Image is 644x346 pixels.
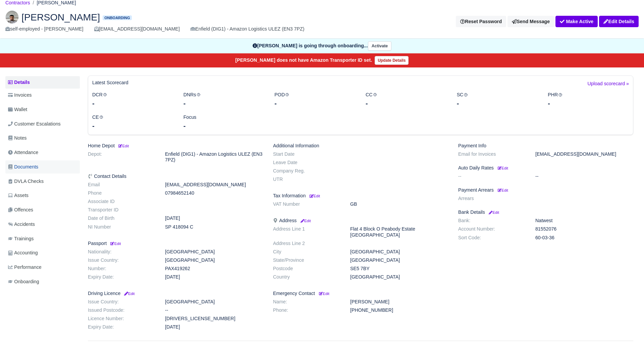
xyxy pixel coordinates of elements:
[5,275,80,288] a: Onboarding
[8,235,34,243] span: Trainings
[274,99,356,108] div: -
[507,16,554,27] a: Send Message
[268,201,345,207] dt: VAT Number
[452,91,543,108] div: SC
[530,174,638,179] dd: --
[87,91,178,108] div: DCR
[83,207,160,213] dt: Transporter ID
[103,15,131,20] span: Onboarding
[610,314,644,346] iframe: Chat Widget
[268,266,345,271] dt: Postcode
[273,291,448,296] h6: Emergency Contact
[530,235,638,241] dd: 60-03-36
[117,143,129,148] a: Edit
[5,232,80,245] a: Trainings
[345,226,453,238] dd: Flat 4 Block O Peabody Estate [GEOGRAPHIC_DATA]
[543,91,634,108] div: PHR
[21,12,100,22] span: [PERSON_NAME]
[160,190,268,196] dd: 07984652140
[8,263,42,271] span: Performance
[160,324,268,330] dd: [DATE]
[88,174,263,179] h6: Contact Details
[8,192,29,199] span: Assets
[183,99,265,108] div: -
[458,165,633,171] h6: Auto Daily Rates
[273,143,448,149] h6: Additional Information
[268,151,345,157] dt: Start Date
[5,203,80,216] a: Offences
[488,209,499,215] a: Edit
[83,215,160,221] dt: Date of Birth
[92,121,173,131] div: -
[375,56,409,65] a: Update Details
[268,299,345,305] dt: Name:
[496,165,508,170] a: Edit
[457,99,538,108] div: -
[310,194,320,198] small: Edit
[191,25,304,33] div: Enfield (DIG1) - Amazon Logistics ULEZ (EN3 7PZ)
[345,274,453,280] dd: [GEOGRAPHIC_DATA]
[83,182,160,188] dt: Email
[88,241,263,246] h6: Passport
[178,91,270,108] div: DNRs
[83,274,160,280] dt: Expiry Date:
[498,188,508,192] small: Edit
[8,206,33,214] span: Offences
[345,299,453,305] dd: [PERSON_NAME]
[5,89,80,102] a: Invoices
[268,257,345,263] dt: State/Province
[109,241,121,246] a: Edit
[83,307,160,313] dt: Issued Postcode:
[496,187,508,193] a: Edit
[268,249,345,255] dt: City
[453,196,530,201] dt: Arrears
[273,218,448,224] h6: Address
[160,151,268,163] dd: Enfield (DIG1) - Amazon Logistics ULEZ (EN3 7PZ)
[94,25,180,33] div: [EMAIL_ADDRESS][DOMAIN_NAME]
[117,144,129,148] small: Edit
[123,292,135,296] small: Edit
[83,257,160,263] dt: Issue Country:
[453,218,530,224] dt: Bank:
[530,218,638,224] dd: Natwest
[5,117,80,131] a: Customer Escalations
[299,219,311,223] small: Edit
[8,249,38,257] span: Accounting
[268,241,345,246] dt: Address Line 2
[83,199,160,204] dt: Associate ID
[8,163,38,171] span: Documents
[5,189,80,202] a: Assets
[453,174,530,179] dt: --
[269,91,361,108] div: POD
[268,160,345,165] dt: Leave Date
[123,291,135,296] a: Edit
[456,16,506,27] button: Reset Password
[319,292,329,296] small: Edit
[5,103,80,116] a: Wallet
[5,132,80,145] a: Notes
[299,218,311,223] a: Edit
[83,151,160,163] dt: Depot:
[8,134,26,142] span: Notes
[268,168,345,174] dt: Company Reg.
[368,41,391,51] button: Activate
[5,261,80,274] a: Performance
[8,91,32,99] span: Invoices
[488,210,499,214] small: Edit
[458,143,633,149] h6: Payment Info
[5,76,80,89] a: Details
[5,218,80,231] a: Accidents
[458,187,633,193] h6: Payment Arrears
[268,274,345,280] dt: Country
[530,226,638,232] dd: 81552076
[555,16,598,27] button: Make Active
[178,113,270,131] div: Focus
[458,209,633,215] h6: Bank Details
[83,316,160,322] dt: Licence Number:
[92,99,173,108] div: -
[453,226,530,232] dt: Account Number:
[5,160,80,174] a: Documents
[318,291,329,296] a: Edit
[0,5,644,39] div: Diego Alejandro Huertas Velasquez
[88,291,263,296] h6: Driving Licence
